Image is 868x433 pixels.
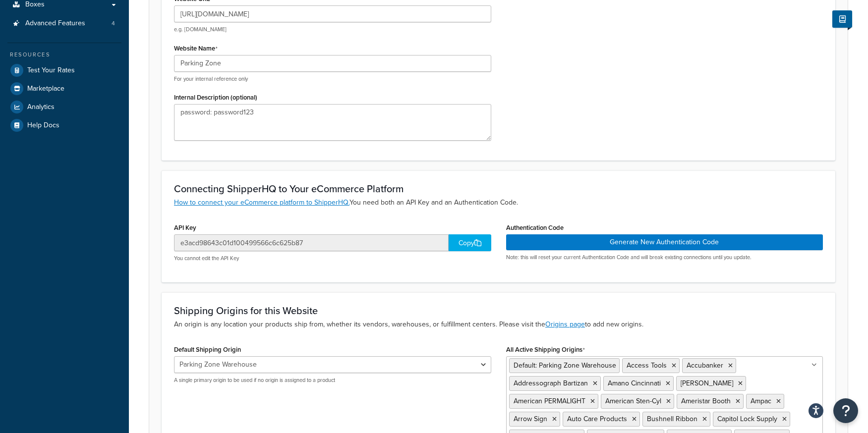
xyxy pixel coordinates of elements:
[514,396,585,406] span: American PERMALIGHT
[112,19,115,28] span: 4
[608,378,661,388] span: Amano Cincinnati
[174,104,491,141] textarea: password: password123
[174,346,241,353] label: Default Shipping Origin
[174,377,491,384] p: A single primary origin to be used if no origin is assigned to a product
[681,396,731,406] span: Ameristar Booth
[627,360,667,371] span: Access Tools
[174,94,257,101] label: Internal Description (optional)
[174,319,823,330] p: An origin is any location your products ship from, whether its vendors, warehouses, or fulfillmen...
[27,85,64,93] span: Marketplace
[174,75,491,83] p: For your internal reference only
[7,98,121,116] a: Analytics
[7,14,121,33] li: Advanced Features
[647,414,697,424] span: Bushnell Ribbon
[7,14,121,33] a: Advanced Features4
[174,197,349,208] a: How to connect your eCommerce platform to ShipperHQ.
[506,234,823,250] button: Generate New Authentication Code
[514,378,588,388] span: Addressograph Bartizan
[25,0,45,9] span: Boxes
[687,360,723,371] span: Accubanker
[174,255,491,262] p: You cannot edit the API Key
[174,224,196,231] label: API Key
[7,80,121,98] a: Marketplace
[27,103,55,111] span: Analytics
[833,398,858,423] button: Open Resource Center
[174,45,218,53] label: Website Name
[567,414,627,424] span: Auto Care Products
[7,51,121,59] div: Resources
[27,121,59,130] span: Help Docs
[506,346,585,354] label: All Active Shipping Origins
[7,61,121,79] a: Test Your Rates
[545,319,585,329] a: Origins page
[174,305,823,316] h3: Shipping Origins for this Website
[506,254,823,261] p: Note: this will reset your current Authentication Code and will break existing connections until ...
[449,234,491,251] div: Copy
[174,183,823,194] h3: Connecting ShipperHQ to Your eCommerce Platform
[506,224,564,231] label: Authentication Code
[174,26,491,33] p: e.g. [DOMAIN_NAME]
[27,66,75,75] span: Test Your Rates
[717,414,777,424] span: Capitol Lock Supply
[681,378,733,388] span: [PERSON_NAME]
[514,360,616,371] span: Default: Parking Zone Warehouse
[751,396,771,406] span: Ampac
[832,10,852,28] button: Show Help Docs
[7,116,121,134] a: Help Docs
[514,414,547,424] span: Arrow Sign
[605,396,661,406] span: American Sten-Cyl
[174,197,823,208] p: You need both an API Key and an Authentication Code.
[25,19,85,28] span: Advanced Features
